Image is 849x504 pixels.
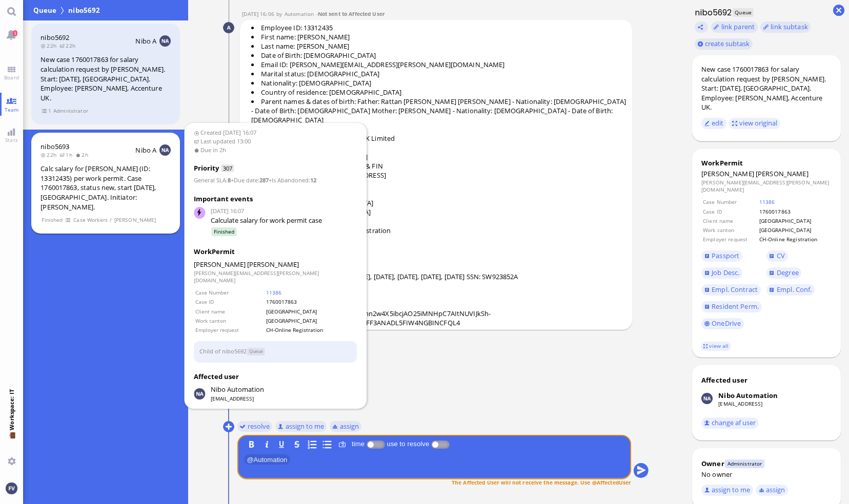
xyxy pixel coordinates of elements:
a: Child of nibo5692 [199,347,247,354]
span: Board [2,74,22,81]
span: : [269,176,316,184]
span: Administrator [53,107,88,115]
li: Marital status: [DEMOGRAPHIC_DATA] [251,69,626,78]
span: 22h [41,42,59,49]
a: Resident Perm. [701,301,761,312]
a: [EMAIL_ADDRESS] [718,400,762,407]
span: Passport [712,251,739,260]
li: Billing code: COLLC00T [251,180,626,189]
img: Nibo Automation [194,388,205,400]
span: 22h [59,42,78,49]
span: Due in 2h [194,146,357,155]
label: time [350,440,367,448]
div: New case 1760017863 for salary calculation request by [PERSON_NAME]. Start: [DATE], [GEOGRAPHIC_D... [701,65,832,112]
a: nibo5693 [41,142,69,151]
span: : [231,176,269,184]
span: Administrator [725,459,764,468]
span: Queue [31,5,58,15]
a: 11386 [759,198,775,205]
li: Country of residence: [DEMOGRAPHIC_DATA] [251,88,626,97]
td: Client name [195,307,265,316]
strong: 8 [228,176,231,184]
span: : [194,176,231,184]
span: [PERSON_NAME] [756,169,808,178]
div: WorkPermit [701,158,832,167]
span: Resident Perm. [712,302,759,311]
div: Calculate salary for work permit case [211,216,357,226]
span: link parent [721,22,755,31]
button: change af user [701,417,759,429]
td: Employer request [702,235,758,243]
a: Passport [701,250,742,262]
td: Case Number [702,198,758,206]
span: Job Desc. [712,268,739,277]
td: Case Number [195,288,265,297]
td: Case ID [702,207,758,216]
span: Is Abandoned [272,176,309,184]
li: Date of Birth: [DEMOGRAPHIC_DATA] [251,51,626,60]
a: OneDrive [701,318,744,329]
li: Employee ID: 13312435 [251,23,626,32]
span: General SLA [194,176,226,184]
span: CV [777,251,785,260]
span: - [316,10,385,17]
a: Degree [766,267,801,279]
td: [GEOGRAPHIC_DATA] [759,217,831,225]
a: CV [766,250,788,262]
span: Finished [212,227,237,236]
li: Request type: salary calculation [251,235,626,244]
td: [GEOGRAPHIC_DATA] [759,226,831,234]
span: [EMAIL_ADDRESS] [211,395,264,402]
span: + [269,176,272,184]
p-inputswitch: use to resolve [431,440,450,448]
li: Work country: [GEOGRAPHIC_DATA] [251,198,626,207]
li: Nationality: [DEMOGRAPHIC_DATA] [251,78,626,88]
button: assign to me [275,421,327,432]
span: [PERSON_NAME] [247,260,299,269]
div: WorkPermit [194,247,357,257]
li: Employment branch: Accenture UK Limited [251,134,626,143]
span: 307 [221,164,234,172]
div: Owner [701,459,724,468]
td: [GEOGRAPHIC_DATA] [266,307,356,316]
li: Employer: Accenture [251,124,626,134]
span: automation@bluelakelegal.com [285,10,314,17]
td: Work canton [195,317,265,325]
div: New case 1760017863 for salary calculation request by [PERSON_NAME]. Start: [DATE], [GEOGRAPHIC_D... [41,55,171,102]
img: You [6,482,17,494]
span: 💼 Workspace: IT [8,430,15,453]
span: Empl. Contract [712,285,758,294]
li: Status: new [251,254,626,263]
li: Case Initiator: [PERSON_NAME] [251,290,626,300]
li: Eligibility check: yes [251,189,626,198]
label: use to resolve [385,440,431,448]
li: Case Opened: [DATE] [251,263,626,272]
strong: 12 [310,176,316,184]
span: Stats [3,136,21,143]
span: [PERSON_NAME] [701,169,754,178]
h3: Important events [194,194,357,204]
span: Case Workers [73,216,108,224]
button: assign [329,421,361,432]
li: Assignment location: [STREET_ADDRESS] [251,171,626,180]
button: assign to me [701,485,753,496]
button: B [246,438,257,450]
li: Parent names & dates of birth: Father: Rattan [PERSON_NAME] [PERSON_NAME] - Nationality: [DEMOGRA... [251,97,626,124]
span: 22h [41,151,59,158]
td: Case ID [195,298,265,306]
span: The Affected User will not receive the message. Use @AffectedUser [452,478,631,486]
span: / [110,216,113,224]
span: by [276,10,285,17]
li: Employer comments: Dates: [DATE], [DATE], [DATE], [DATE], [DATE] SSN: SW923852A [251,272,626,281]
span: Team [2,106,22,113]
span: @ [247,455,253,463]
li: First name: [PERSON_NAME] [251,32,626,41]
button: view original [729,118,780,129]
li: Project name: E-one Workday HR & FIN [251,161,626,171]
a: Empl. Contract [701,284,760,296]
span: nibo5692 [41,33,69,42]
li: Client name: [GEOGRAPHIC_DATA] [251,152,626,161]
div: Calc salary for [PERSON_NAME] (ID: 13312435) per work permit. Case 1760017863, status new, start ... [41,164,171,212]
img: Automation [223,22,234,33]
